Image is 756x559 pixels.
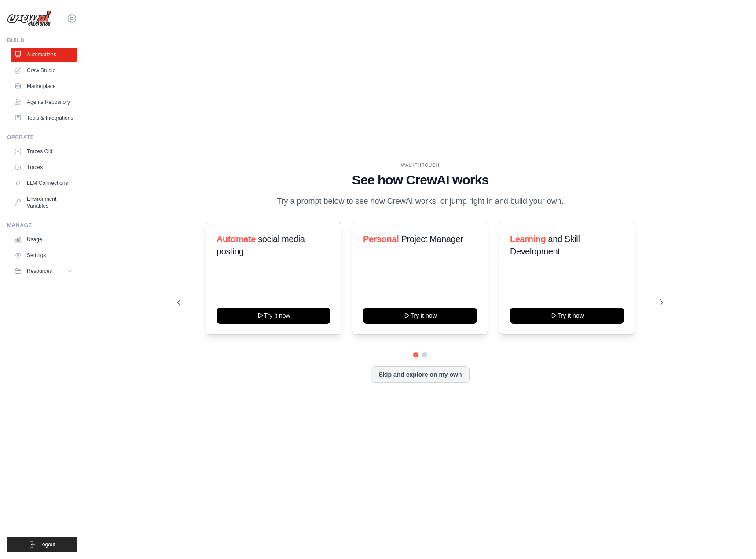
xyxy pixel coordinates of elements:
button: Logout [7,537,77,552]
h1: See how CrewAI works [177,172,663,188]
a: Traces [11,160,77,174]
span: Learning [510,234,546,244]
a: Tools & Integrations [11,111,77,125]
div: Build [7,37,77,44]
span: Automate [217,234,256,244]
button: Resources [11,264,77,278]
span: Project Manager [401,234,463,244]
span: and Skill Development [510,234,580,256]
span: Personal [363,234,399,244]
a: Settings [11,248,77,262]
span: social media posting [217,234,305,256]
span: Resources [27,268,52,275]
a: Marketplace [11,79,77,93]
button: Try it now [363,308,477,324]
button: Try it now [510,308,624,324]
img: Logo [7,10,51,27]
div: Operate [7,134,77,141]
a: Agents Repository [11,95,77,109]
p: Try a prompt below to see how CrewAI works, or jump right in and build your own. [272,195,568,208]
div: WALKTHROUGH [177,162,663,169]
span: Logout [39,541,55,548]
a: Automations [11,48,77,62]
a: LLM Connections [11,176,77,190]
div: Manage [7,222,77,229]
a: Usage [11,232,77,246]
a: Environment Variables [11,192,77,213]
button: Try it now [217,308,330,324]
a: Traces Old [11,144,77,158]
button: Skip and explore on my own [371,366,469,383]
a: Crew Studio [11,63,77,77]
